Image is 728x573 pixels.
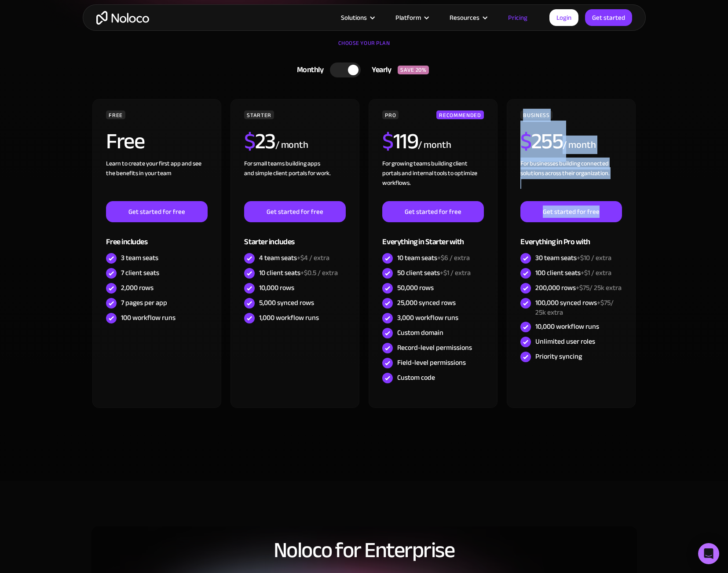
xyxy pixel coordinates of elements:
[397,268,471,278] div: 50 client seats
[549,9,578,26] a: Login
[382,121,393,162] span: $
[259,313,319,323] div: 1,000 workflow runs
[520,121,531,162] span: $
[244,121,255,162] span: $
[96,11,149,25] a: home
[418,138,451,152] div: / month
[535,253,611,263] div: 30 team seats
[535,352,582,361] div: Priority syncing
[259,268,338,278] div: 10 client seats
[576,281,622,294] span: +$75/ 25k extra
[563,138,596,152] div: / month
[341,12,367,23] div: Solutions
[244,130,275,152] h2: 23
[106,201,207,222] a: Get started for free
[297,251,329,264] span: +$4 / extra
[397,358,466,367] div: Field-level permissions
[382,201,483,222] a: Get started for free
[286,63,330,77] div: Monthly
[382,130,418,152] h2: 119
[106,222,207,251] div: Free includes
[244,201,345,222] a: Get started for free
[581,266,611,279] span: +$1 / extra
[520,159,622,201] div: For businesses building connected solutions across their organization. ‍
[384,12,439,23] div: Platform
[397,298,456,308] div: 25,000 synced rows
[91,538,637,562] h2: Noloco for Enterprise
[535,283,622,293] div: 200,000 rows
[244,159,345,201] div: For small teams building apps and simple client portals for work. ‍
[395,12,421,23] div: Platform
[440,266,471,279] span: +$1 / extra
[330,12,384,23] div: Solutions
[437,251,470,264] span: +$6 / extra
[397,328,443,338] div: Custom domain
[436,110,483,119] div: RECOMMENDED
[535,322,599,331] div: 10,000 workflow runs
[121,298,167,308] div: 7 pages per app
[121,268,159,278] div: 7 client seats
[259,298,314,308] div: 5,000 synced rows
[398,66,429,74] div: SAVE 20%
[535,268,611,278] div: 100 client seats
[121,313,176,323] div: 100 workflow runs
[275,138,308,152] div: / month
[698,543,719,564] div: Open Intercom Messenger
[121,283,154,293] div: 2,000 rows
[382,159,483,201] div: For growing teams building client portals and internal tools to optimize workflows.
[382,110,399,119] div: PRO
[361,63,398,77] div: Yearly
[106,130,144,152] h2: Free
[259,283,294,293] div: 10,000 rows
[397,253,470,263] div: 10 team seats
[497,12,538,23] a: Pricing
[106,110,125,119] div: FREE
[520,110,552,119] div: BUSINESS
[520,222,622,251] div: Everything in Pro with
[121,253,158,263] div: 3 team seats
[382,222,483,251] div: Everything in Starter with
[300,266,338,279] span: +$0.5 / extra
[244,110,274,119] div: STARTER
[535,298,622,317] div: 100,000 synced rows
[535,296,614,319] span: +$75/ 25k extra
[244,222,345,251] div: Starter includes
[577,251,611,264] span: +$10 / extra
[397,343,472,353] div: Record-level permissions
[585,9,632,26] a: Get started
[106,159,207,201] div: Learn to create your first app and see the benefits in your team ‍
[450,12,479,23] div: Resources
[91,37,637,59] div: CHOOSE YOUR PLAN
[535,337,595,346] div: Unlimited user roles
[439,12,497,23] div: Resources
[520,201,622,222] a: Get started for free
[259,253,329,263] div: 4 team seats
[397,313,458,323] div: 3,000 workflow runs
[397,373,435,382] div: Custom code
[520,130,563,152] h2: 255
[397,283,434,293] div: 50,000 rows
